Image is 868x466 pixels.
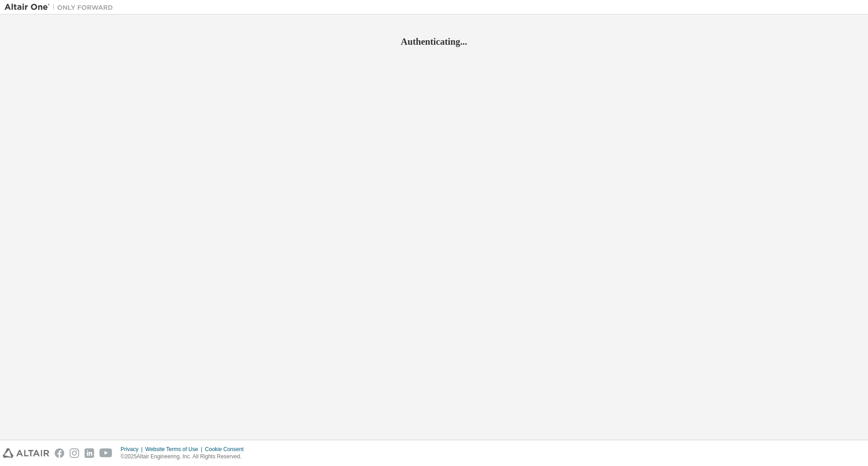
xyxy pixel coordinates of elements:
img: altair_logo.svg [3,448,49,458]
div: Privacy [121,446,145,453]
div: Cookie Consent [205,446,249,453]
p: © 2025 Altair Engineering, Inc. All Rights Reserved. [121,453,249,461]
img: linkedin.svg [85,448,94,458]
img: facebook.svg [55,448,64,458]
div: Website Terms of Use [145,446,205,453]
img: instagram.svg [70,448,79,458]
img: Altair One [5,3,118,12]
h2: Authenticating... [5,36,863,47]
img: youtube.svg [99,448,113,458]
